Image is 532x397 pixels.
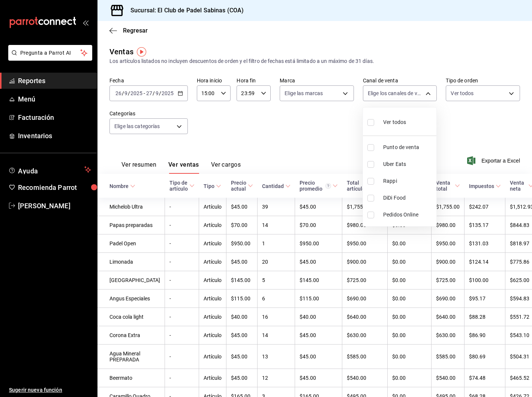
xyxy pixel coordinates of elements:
img: Tooltip marker [137,47,146,57]
span: Uber Eats [383,160,433,168]
span: DiDi Food [383,194,433,202]
span: Rappi [383,177,433,185]
span: Pedidos Online [383,211,433,219]
span: Ver todos [383,118,406,126]
span: Punto de venta [383,143,433,151]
